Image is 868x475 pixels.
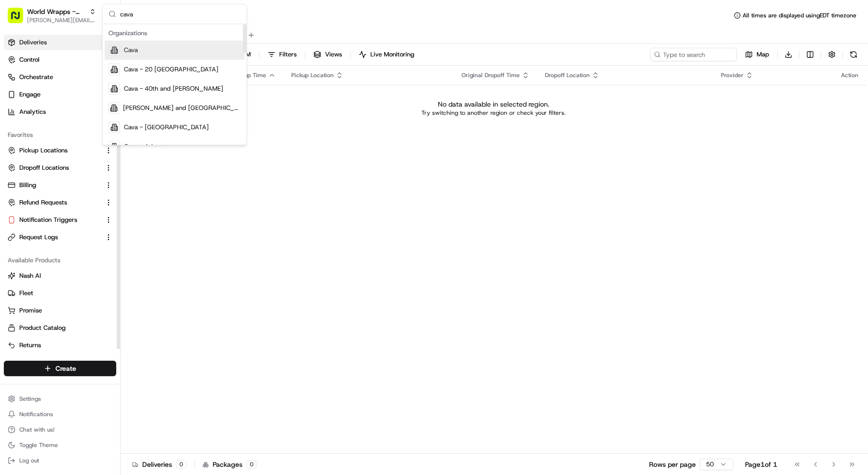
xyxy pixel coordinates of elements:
[19,38,47,47] span: Deliveries
[741,48,773,61] button: Map
[103,24,246,145] div: Suggestions
[461,71,520,79] span: Original Dropoff Time
[721,71,744,79] span: Provider
[19,215,74,225] span: Knowledge Base
[10,140,25,155] img: nakirzaman
[8,324,112,332] a: Product Catalog
[61,175,64,183] span: •
[66,149,69,157] span: •
[4,127,116,143] div: Favorites
[71,149,91,157] span: [DATE]
[4,423,116,436] button: Chat with us!
[4,303,116,318] button: Promise
[20,92,38,109] img: 1727276513143-84d647e1-66c0-4f92-a045-3c9f9f5dfd92
[19,90,41,99] span: Engage
[4,69,116,85] button: Orchestrate
[19,341,41,350] span: Returns
[4,407,116,421] button: Notifications
[4,338,116,353] button: Returns
[10,38,176,54] p: Welcome 👋
[847,48,860,61] button: Refresh
[132,460,187,469] div: Deliveries
[19,441,58,449] span: Toggle Theme
[4,143,116,158] button: Pickup Locations
[309,48,346,61] button: Views
[354,48,419,61] button: Live Monitoring
[4,454,116,467] button: Log out
[4,160,116,176] button: Dropoff Locations
[4,87,116,102] button: Engage
[19,198,67,207] span: Refund Requests
[4,361,116,376] button: Create
[8,198,101,207] a: Refund Requests
[30,175,59,183] span: ezil cloma
[8,271,112,280] a: Nash AI
[649,460,696,469] p: Rows per page
[120,4,241,24] input: Search...
[124,142,176,151] span: Cava - Arboretum
[246,460,257,469] div: 0
[370,50,414,59] span: Live Monitoring
[8,216,101,224] a: Notification Triggers
[25,62,174,72] input: Got a question? Start typing here...
[8,341,112,350] a: Returns
[19,457,39,464] span: Log out
[19,216,77,224] span: Notification Triggers
[438,99,549,109] p: No data available in selected region.
[124,46,138,54] span: Cava
[19,410,53,418] span: Notifications
[19,108,46,116] span: Analytics
[19,324,66,332] span: Product Catalog
[10,166,25,181] img: ezil cloma
[8,146,101,155] a: Pickup Locations
[4,52,116,68] button: Control
[19,181,36,190] span: Billing
[8,233,101,242] a: Request Logs
[743,12,856,19] span: All times are displayed using EDT timezone
[10,216,17,224] div: 📗
[176,460,187,469] div: 0
[650,48,737,61] input: Type to search
[19,306,42,315] span: Promise
[4,35,116,50] a: Deliveries
[291,71,334,79] span: Pickup Location
[4,438,116,452] button: Toggle Theme
[27,16,96,24] button: [PERSON_NAME][EMAIL_ADDRESS][DOMAIN_NAME]
[4,392,116,406] button: Settings
[421,109,566,117] p: Try switching to another region or check your filters.
[8,181,101,190] a: Billing
[30,149,64,157] span: nakirzaman
[10,9,29,28] img: Nash
[4,104,116,120] a: Analytics
[10,125,65,133] div: Past conversations
[105,26,244,41] div: Organizations
[124,123,209,132] span: Cava - [GEOGRAPHIC_DATA]
[4,195,116,210] button: Refund Requests
[8,163,101,172] a: Dropoff Locations
[164,95,176,106] button: Start new chat
[78,211,159,229] a: 💻API Documentation
[4,212,116,228] button: Notification Triggers
[4,285,116,301] button: Fleet
[27,7,85,16] button: World Wrapps - Marina
[325,50,342,59] span: Views
[149,123,176,135] button: See all
[19,271,41,280] span: Nash AI
[96,239,117,246] span: Pylon
[19,395,41,403] span: Settings
[263,48,301,61] button: Filters
[4,4,100,27] button: World Wrapps - Marina[PERSON_NAME][EMAIL_ADDRESS][DOMAIN_NAME]
[55,364,76,373] span: Create
[757,50,769,59] span: Map
[4,230,116,245] button: Request Logs
[19,55,40,64] span: Control
[124,84,223,93] span: Cava - 40th and [PERSON_NAME]
[19,233,58,242] span: Request Logs
[19,163,69,172] span: Dropoff Locations
[19,146,68,155] span: Pickup Locations
[19,289,33,298] span: Fleet
[43,92,158,101] div: Start new chat
[4,177,116,193] button: Billing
